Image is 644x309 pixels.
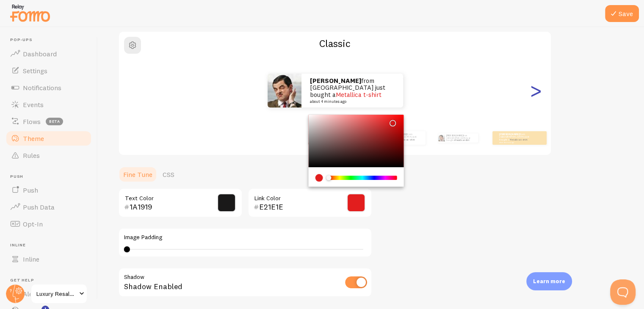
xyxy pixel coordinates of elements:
[46,118,63,125] span: beta
[5,215,92,232] a: Opt-In
[315,174,323,182] div: current color is #E21E1E
[308,131,322,145] img: Fomo
[9,2,51,24] img: fomo-relay-logo-orange.svg
[5,79,92,96] a: Notifications
[23,151,40,160] span: Rules
[158,166,180,183] a: CSS
[10,243,92,248] span: Inline
[446,133,475,143] p: from [GEOGRAPHIC_DATA] just bought a
[446,134,463,137] strong: [PERSON_NAME]
[10,174,92,179] span: Push
[23,255,39,263] span: Inline
[10,278,92,283] span: Get Help
[610,279,636,305] iframe: Help Scout Beacon - Open
[499,132,533,143] p: from [GEOGRAPHIC_DATA] just bought a
[36,289,77,299] span: Luxury Resale Concierge
[397,138,415,141] a: Metallica t-shirt
[5,199,92,215] a: Push Data
[387,141,421,143] small: about 4 minutes ago
[23,117,41,126] span: Flows
[124,234,366,241] label: Image Padding
[499,132,520,136] strong: [PERSON_NAME]
[533,277,565,285] p: Learn more
[387,132,422,143] p: from [GEOGRAPHIC_DATA] just bought a
[23,50,57,58] span: Dashboard
[310,77,361,85] strong: [PERSON_NAME]
[118,268,372,298] div: Shadow Enabled
[10,37,92,43] span: Pop-ups
[23,134,44,143] span: Theme
[5,147,92,164] a: Rules
[5,45,92,62] a: Dashboard
[310,99,392,104] small: about 4 minutes ago
[309,115,404,187] div: Chrome color picker
[5,251,92,268] a: Inline
[526,272,572,290] div: Learn more
[455,139,469,141] a: Metallica t-shirt
[438,135,445,141] img: Fomo
[5,96,92,113] a: Events
[118,166,158,183] a: Fine Tune
[23,220,43,228] span: Opt-In
[268,74,301,108] img: Fomo
[30,284,88,304] a: Luxury Resale Concierge
[310,77,395,104] p: from [GEOGRAPHIC_DATA] just bought a
[23,66,47,75] span: Settings
[119,37,551,50] h2: Classic
[23,186,38,194] span: Push
[5,182,92,199] a: Push
[23,83,61,92] span: Notifications
[5,113,92,130] a: Flows beta
[531,60,541,121] div: Next slide
[5,130,92,147] a: Theme
[499,141,532,143] small: about 4 minutes ago
[336,91,381,99] a: Metallica t-shirt
[23,203,55,211] span: Push Data
[509,138,528,141] a: Metallica t-shirt
[5,62,92,79] a: Settings
[23,100,44,109] span: Events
